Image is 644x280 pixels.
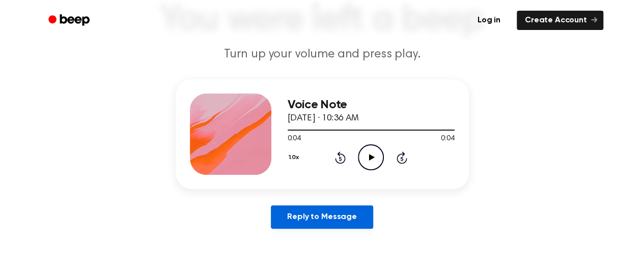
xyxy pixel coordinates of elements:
a: Reply to Message [271,205,373,229]
h3: Voice Note [288,98,455,112]
a: Create Account [517,11,603,30]
span: 0:04 [441,134,454,144]
span: [DATE] · 10:36 AM [288,114,359,123]
a: Beep [41,11,99,30]
p: Turn up your volume and press play. [127,46,518,63]
button: 1.0x [288,149,303,166]
a: Log in [467,9,511,32]
span: 0:04 [288,134,301,144]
